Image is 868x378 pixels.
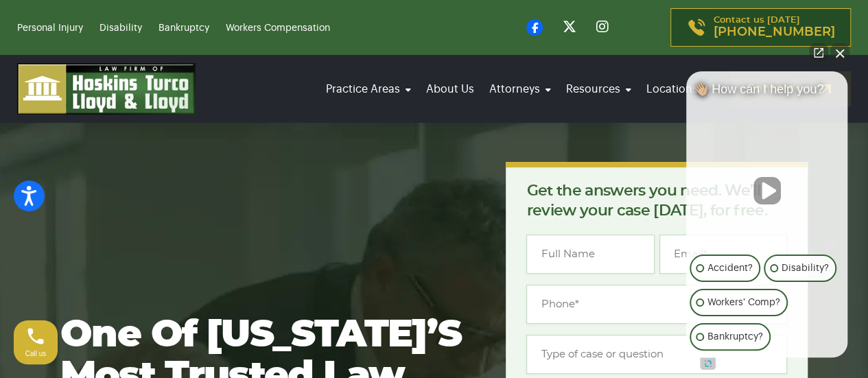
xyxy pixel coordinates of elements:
[526,285,787,324] input: Phone*
[422,70,478,108] a: About Us
[830,43,849,62] button: Close Intaker Chat Widget
[642,70,713,108] a: Locations
[686,82,847,104] div: 👋🏼 How can I help you?
[714,25,835,39] span: [PHONE_NUMBER]
[485,70,555,108] a: Attorneys
[17,63,196,115] img: logo
[99,23,142,33] a: Disability
[659,235,787,274] input: Email*
[782,260,829,276] p: Disability?
[714,16,835,39] p: Contact us [DATE]
[707,260,753,276] p: Accident?
[25,350,47,357] span: Call us
[707,294,780,311] p: Workers' Comp?
[526,235,654,274] input: Full Name
[17,23,83,33] a: Personal Injury
[322,70,415,108] a: Practice Areas
[670,8,851,47] a: Contact us [DATE][PHONE_NUMBER]
[226,23,330,33] a: Workers Compensation
[526,181,787,221] p: Get the answers you need. We’ll review your case [DATE], for free.
[562,70,635,108] a: Resources
[809,43,828,62] a: Open direct chat
[700,357,716,370] a: Open intaker chat
[526,335,787,374] input: Type of case or question
[707,329,763,345] p: Bankruptcy?
[159,23,209,33] a: Bankruptcy
[753,177,781,204] button: Unmute video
